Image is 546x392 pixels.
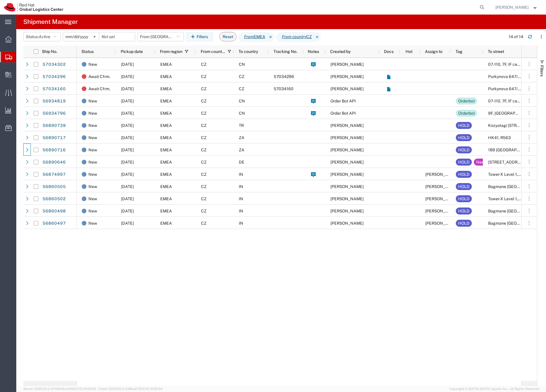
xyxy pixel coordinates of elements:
[330,221,364,226] span: Filip Lizuch
[201,74,207,79] span: CZ
[201,62,207,67] span: CZ
[274,74,294,79] span: 57034296
[201,221,207,226] span: CZ
[88,119,97,132] span: New
[121,221,134,226] span: 10/02/2025
[98,387,163,391] span: Client: 2025.20.0-035ba07
[330,99,356,103] span: Order Bot API
[88,132,97,144] span: New
[458,122,469,129] div: HOLD
[239,184,243,189] span: IN
[160,111,172,116] span: EMEA
[330,62,364,67] span: Pallav Sen Gupta
[488,49,504,54] span: To street
[201,196,207,201] span: CZ
[476,159,495,166] div: Need Info
[121,86,134,91] span: 10/06/2025
[239,160,244,164] span: DE
[88,156,97,168] span: New
[509,34,523,40] div: 14 of 14
[160,49,182,54] span: From region
[121,184,134,189] span: 09/18/2025
[425,172,458,177] span: Pallav Sen Gupta
[42,60,66,69] a: 57034302
[160,86,172,91] span: EMEA
[425,209,458,213] span: Pallav Sen Gupta
[42,158,66,167] a: 56890646
[23,32,61,41] button: Status:Active
[121,99,134,103] span: 10/07/2025
[406,49,412,54] span: Hot
[330,184,364,189] span: Filip Lizuch
[488,148,538,152] span: 189 Soho Junction
[121,74,134,79] span: 10/06/2025
[201,148,207,152] span: CZ
[330,172,364,177] span: Sona Mala
[160,209,172,213] span: EMEA
[488,86,523,91] span: Purkynova 647/111
[42,84,66,94] a: 57034160
[308,49,319,54] span: Notes
[121,135,134,140] span: 09/22/2025
[160,135,172,140] span: EMEA
[458,171,469,178] div: HOLD
[88,217,97,229] span: New
[330,148,364,152] span: Filip Lizuch
[121,111,134,116] span: 10/06/2025
[488,99,525,103] span: 07-110, 7F, IF center
[425,184,458,189] span: Pallav Sen Gupta
[330,209,364,213] span: Filip Lizuch
[239,148,244,152] span: ZA
[121,209,134,213] span: 10/02/2025
[121,148,134,152] span: 09/22/2025
[63,32,99,41] input: Not set
[121,172,134,177] span: 09/19/2025
[88,193,97,205] span: New
[88,95,97,107] span: New
[160,62,172,67] span: EMEA
[425,49,442,54] span: Assign to
[540,65,544,77] span: Filters
[330,111,356,116] span: Order Bot API
[330,123,364,128] span: Filip Lizuch
[495,4,529,10] span: Sona Mala
[458,183,469,190] div: HOLD
[160,99,172,103] span: EMEA
[239,74,244,79] span: CZ
[384,49,394,54] span: Docs
[42,121,66,130] a: 56890739
[121,123,134,128] span: 09/29/2025
[88,205,97,217] span: New
[201,160,207,164] span: CZ
[488,62,525,67] span: 07-110, 7F, IF center
[42,72,66,81] a: 57034296
[456,49,463,54] span: Tag
[81,49,94,54] span: Status
[42,170,66,179] a: 56874997
[201,123,207,128] span: CZ
[42,49,57,54] span: Ship No.
[88,180,97,193] span: New
[201,172,207,177] span: CZ
[239,196,243,201] span: IN
[330,74,364,79] span: Mackenzie Smit
[42,207,66,216] a: 56860498
[282,34,306,40] i: From country
[160,221,172,226] span: EMEA
[121,49,143,54] span: Pickup date
[23,387,96,391] span: Server: 2025.20.0-970904bc0f3
[239,86,244,91] span: CZ
[201,135,207,140] span: CZ
[160,184,172,189] span: EMEA
[458,220,469,227] div: HOLD
[201,99,207,103] span: CZ
[488,160,527,164] span: Hubertusstr. 4
[219,32,236,41] button: Reset
[121,196,134,201] span: 09/18/2025
[244,34,254,40] i: From
[23,15,78,29] h4: Shipment Manager
[330,160,364,164] span: Filip Lizuch
[330,135,364,140] span: Filip Lizuch
[458,207,469,214] div: HOLD
[239,123,244,128] span: TR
